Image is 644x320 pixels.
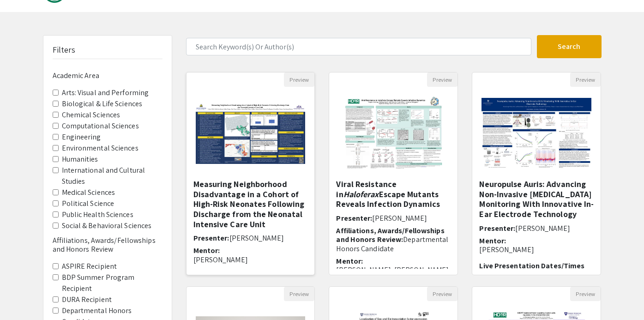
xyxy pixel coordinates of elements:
[336,235,448,253] span: Departmental Honors Candidate
[329,72,458,275] div: Open Presentation <p class="ql-align-center"><strong style="color: black;">Viral Resistance in <e...
[186,72,315,275] div: Open Presentation <p><strong>Measuring Neighborhood Disadvantage in a Cohort of High-Risk Neonate...
[62,132,101,143] label: Engineering
[343,189,379,199] em: Haloferax
[479,179,594,219] h5: Neuropulse Auris: Advancing Non-Invasive [MEDICAL_DATA] Monitoring With Innovative In-Ear Electro...
[62,87,149,98] label: Arts: Visual and Performing
[62,294,112,305] label: DURA Recipient
[193,246,220,255] span: Mentor:
[336,266,451,274] p: [PERSON_NAME], [PERSON_NAME]
[229,233,284,243] span: [PERSON_NAME]
[62,109,120,121] label: Chemical Sciences
[53,236,163,254] h6: Affiliations, Awards/Fellowships and Honors Review
[284,287,314,301] button: Preview
[427,287,457,301] button: Preview
[472,89,601,178] img: <p>Neuropulse Auris: Advancing Non-Invasive ECG Monitoring With Innovative In-Ear Electrode Techn...
[62,121,139,132] label: Computational Sciences
[62,198,114,209] label: Political Science
[193,234,308,242] h6: Presenter:
[570,72,601,87] button: Preview
[62,261,117,272] label: ASPIRE Recipient
[62,154,98,165] label: Humanities
[427,72,457,87] button: Preview
[62,272,163,294] label: BDP Summer Program Recipient
[479,224,594,233] h6: Presenter:
[479,245,594,254] p: [PERSON_NAME]
[284,72,314,87] button: Preview
[336,179,451,209] h5: Viral Resistance in Escape Mutants Reveals Infection Dynamics
[62,165,163,187] label: International and Cultural Studies
[515,223,570,233] span: [PERSON_NAME]
[53,71,163,80] h6: Academic Area
[186,38,531,55] input: Search Keyword(s) Or Author(s)
[62,187,115,198] label: Medical Sciences
[62,220,152,231] label: Social & Behavioral Sciences
[479,261,584,288] span: Live Presentation Dates/Times (all times are [GEOGRAPHIC_DATA])::
[336,256,363,266] span: Mentor:
[479,236,506,246] span: Mentor:
[187,93,315,173] img: <p><strong>Measuring Neighborhood Disadvantage in a Cohort of High-Risk Neonates Following Discha...
[7,278,39,313] iframe: Chat
[62,98,143,109] label: Biological & Life Sciences
[193,255,308,264] p: [PERSON_NAME]
[570,287,601,301] button: Preview
[336,214,451,223] h6: Presenter:
[53,45,76,55] h5: Filters
[62,143,138,154] label: Environmental Sciences
[472,72,601,275] div: Open Presentation <p>Neuropulse Auris: Advancing Non-Invasive ECG Monitoring With Innovative In-E...
[193,179,308,229] h5: Measuring Neighborhood Disadvantage in a Cohort of High-Risk Neonates Following Discharge from th...
[336,226,444,244] span: Affiliations, Awards/Fellowships and Honors Review:
[62,209,133,220] label: Public Health Sciences
[372,213,427,223] span: [PERSON_NAME]
[537,35,602,58] button: Search
[335,87,452,179] img: <p class="ql-align-center"><strong style="color: black;">Viral Resistance in <em>Haloferax </em>E...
